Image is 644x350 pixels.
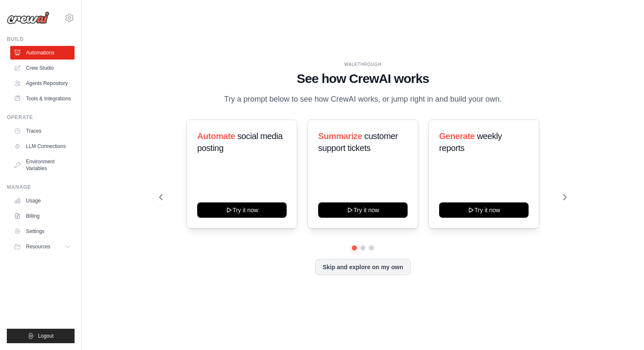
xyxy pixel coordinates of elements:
a: Agents Repository [10,77,75,90]
a: Traces [10,124,75,138]
img: Logo [7,11,49,24]
iframe: Chat Widget [601,309,644,350]
div: Manage [7,184,75,191]
h1: See how CrewAI works [159,71,567,86]
a: Tools & Integrations [10,92,75,105]
span: customer support tickets [318,131,398,153]
span: social media posting [197,131,283,153]
span: Summarize [318,131,362,141]
div: Operate [7,114,75,121]
span: Generate [439,131,475,141]
a: Automations [10,46,75,60]
div: WALKTHROUGH [159,61,567,68]
button: Resources [10,240,75,253]
div: Build [7,36,75,43]
button: Logout [7,329,75,343]
span: Automate [197,131,235,141]
span: Logout [38,333,54,339]
a: LLM Connections [10,139,75,153]
span: Resources [26,243,50,250]
a: Billing [10,209,75,223]
a: Settings [10,225,75,238]
a: Environment Variables [10,155,75,175]
a: Usage [10,194,75,208]
button: Skip and explore on my own [315,259,410,275]
button: Try it now [318,202,408,218]
button: Try it now [439,202,529,218]
span: weekly reports [439,131,502,153]
button: Try it now [197,202,287,218]
p: Try a prompt below to see how CrewAI works, or jump right in and build your own. [220,93,506,105]
a: Crew Studio [10,61,75,75]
